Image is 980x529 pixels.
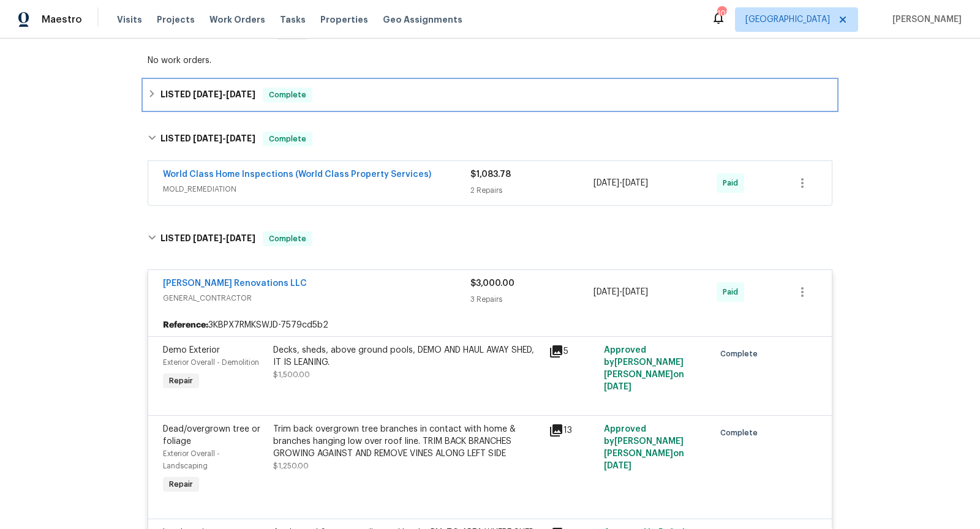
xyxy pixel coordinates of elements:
[273,344,541,369] div: Decks, sheds, above ground pools, DEMO AND HAUL AWAY SHED, IT IS LEANING.
[470,279,514,288] span: $3,000.00
[470,184,594,197] div: 2 Repairs
[164,375,198,387] span: Repair
[164,478,198,490] span: Repair
[622,288,648,296] span: [DATE]
[273,423,541,460] div: Trim back overgrown tree branches in contact with home & branches hanging low over roof line. TRI...
[160,88,255,102] h6: LISTED
[193,234,255,242] span: -
[163,425,260,446] span: Dead/overgrown tree or foliage
[193,90,222,99] span: [DATE]
[226,90,255,99] span: [DATE]
[157,13,195,26] span: Projects
[193,134,222,143] span: [DATE]
[163,292,470,304] span: GENERAL_CONTRACTOR
[549,344,597,359] div: 5
[622,179,648,187] span: [DATE]
[163,170,431,179] a: World Class Home Inspections (World Class Property Services)
[163,319,208,331] b: Reference:
[383,13,462,26] span: Geo Assignments
[273,371,310,378] span: $1,500.00
[594,177,648,189] span: -
[888,13,962,26] span: [PERSON_NAME]
[148,54,832,67] div: No work orders.
[280,15,306,24] span: Tasks
[264,233,311,245] span: Complete
[264,89,311,101] span: Complete
[604,462,631,470] span: [DATE]
[604,346,684,391] span: Approved by [PERSON_NAME] [PERSON_NAME] on
[163,359,259,366] span: Exterior Overall - Demolition
[594,288,619,296] span: [DATE]
[163,183,470,195] span: MOLD_REMEDIATION
[117,13,142,26] span: Visits
[42,13,82,26] span: Maestro
[160,132,255,146] h6: LISTED
[720,348,763,360] span: Complete
[264,133,311,145] span: Complete
[717,7,726,20] div: 108
[720,427,763,439] span: Complete
[594,179,619,187] span: [DATE]
[723,177,743,189] span: Paid
[144,80,836,110] div: LISTED [DATE]-[DATE]Complete
[549,423,597,438] div: 13
[163,450,220,470] span: Exterior Overall - Landscaping
[226,234,255,242] span: [DATE]
[745,13,830,26] span: [GEOGRAPHIC_DATA]
[193,134,255,143] span: -
[723,286,743,298] span: Paid
[470,170,511,179] span: $1,083.78
[470,293,594,306] div: 3 Repairs
[604,425,684,470] span: Approved by [PERSON_NAME] [PERSON_NAME] on
[144,219,836,258] div: LISTED [DATE]-[DATE]Complete
[594,286,648,298] span: -
[163,279,307,288] a: [PERSON_NAME] Renovations LLC
[193,90,255,99] span: -
[273,462,309,470] span: $1,250.00
[320,13,368,26] span: Properties
[193,234,222,242] span: [DATE]
[604,383,631,391] span: [DATE]
[209,13,265,26] span: Work Orders
[144,119,836,159] div: LISTED [DATE]-[DATE]Complete
[163,346,220,355] span: Demo Exterior
[148,314,832,336] div: 3KBPX7RMKSWJD-7579cd5b2
[226,134,255,143] span: [DATE]
[160,231,255,246] h6: LISTED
